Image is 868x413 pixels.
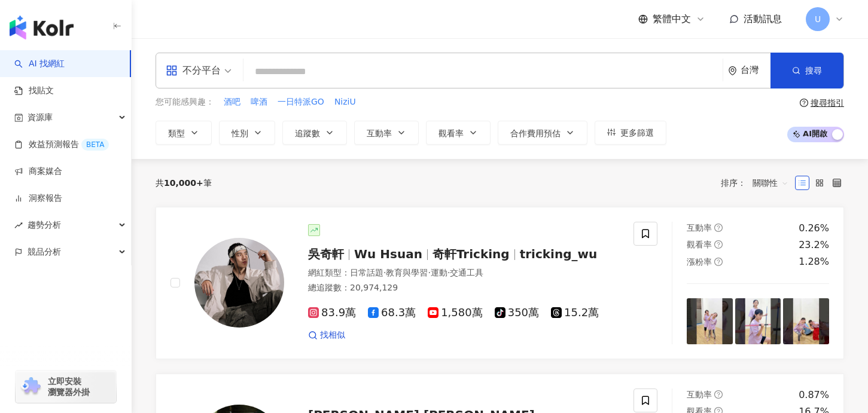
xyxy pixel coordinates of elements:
[687,240,712,249] span: 觀看率
[386,268,428,277] span: 教育與學習
[224,96,240,108] span: 酒吧
[799,238,829,252] div: 23.2%
[219,121,275,145] button: 性別
[334,96,357,109] button: NiziU
[166,65,178,77] span: appstore
[551,307,599,319] span: 15.2萬
[735,298,781,344] img: post-image
[714,240,723,249] span: question-circle
[426,121,491,145] button: 觀看率
[250,96,268,109] button: 啤酒
[721,173,795,192] div: 排序：
[687,223,712,232] span: 互動率
[164,178,203,188] span: 10,000+
[10,16,74,39] img: logo
[620,128,654,137] span: 更多篩選
[156,207,844,359] a: KOL Avatar吳奇軒Wu Hsuan奇軒Trickingtricking_wu網紅類型：日常話題·教育與學習·運動·交通工具總追蹤數：20,974,12983.9萬68.3萬1,580萬3...
[438,129,464,138] span: 觀看率
[450,268,483,277] span: 交通工具
[354,121,419,145] button: 互動率
[320,329,345,341] span: 找相似
[14,58,65,70] a: searchAI 找網紅
[799,388,829,402] div: 0.87%
[350,268,383,277] span: 日常話題
[687,257,712,267] span: 漲粉率
[741,65,770,75] div: 台灣
[48,376,90,397] span: 立即安裝 瀏覽器外掛
[308,282,619,294] div: 總追蹤數 ： 20,974,129
[595,121,666,145] button: 更多篩選
[308,247,344,261] span: 吳奇軒
[14,139,109,151] a: 效益預測報告BETA
[728,66,737,75] span: environment
[14,166,62,178] a: 商案媒合
[28,238,61,265] span: 競品分析
[14,85,54,97] a: 找貼文
[520,247,598,261] span: tricking_wu
[744,13,782,25] span: 活動訊息
[495,307,539,319] span: 350萬
[308,329,345,341] a: 找相似
[308,267,619,279] div: 網紅類型 ：
[800,99,808,107] span: question-circle
[447,268,450,277] span: ·
[428,268,430,277] span: ·
[166,61,221,80] div: 不分平台
[653,13,691,26] span: 繁體中文
[194,238,284,328] img: KOL Avatar
[19,377,42,396] img: chrome extension
[354,247,422,261] span: Wu Hsuan
[156,121,212,145] button: 類型
[14,221,23,230] span: rise
[28,104,53,131] span: 資源庫
[278,96,324,108] span: 一日特派GO
[770,53,843,88] button: 搜尋
[431,268,447,277] span: 運動
[334,96,356,108] span: NiziU
[714,390,723,399] span: question-circle
[367,129,392,138] span: 互動率
[783,298,829,344] img: post-image
[368,307,416,319] span: 68.3萬
[433,247,510,261] span: 奇軒Tricking
[223,96,241,109] button: 酒吧
[799,222,829,235] div: 0.26%
[14,192,62,204] a: 洞察報告
[232,129,248,138] span: 性別
[295,129,320,138] span: 追蹤數
[156,178,212,188] div: 共 筆
[277,96,325,109] button: 一日特派GO
[251,96,267,108] span: 啤酒
[510,129,561,138] span: 合作費用預估
[815,13,821,26] span: U
[156,96,214,108] span: 您可能感興趣：
[753,173,788,192] span: 關聯性
[805,66,822,75] span: 搜尋
[687,390,712,399] span: 互動率
[714,258,723,266] span: question-circle
[308,307,356,319] span: 83.9萬
[714,224,723,232] span: question-circle
[687,298,733,344] img: post-image
[28,212,61,238] span: 趨勢分析
[383,268,386,277] span: ·
[168,129,185,138] span: 類型
[498,121,587,145] button: 合作費用預估
[282,121,347,145] button: 追蹤數
[428,307,483,319] span: 1,580萬
[799,255,829,268] div: 1.28%
[16,371,116,403] a: chrome extension立即安裝 瀏覽器外掛
[811,98,844,108] div: 搜尋指引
